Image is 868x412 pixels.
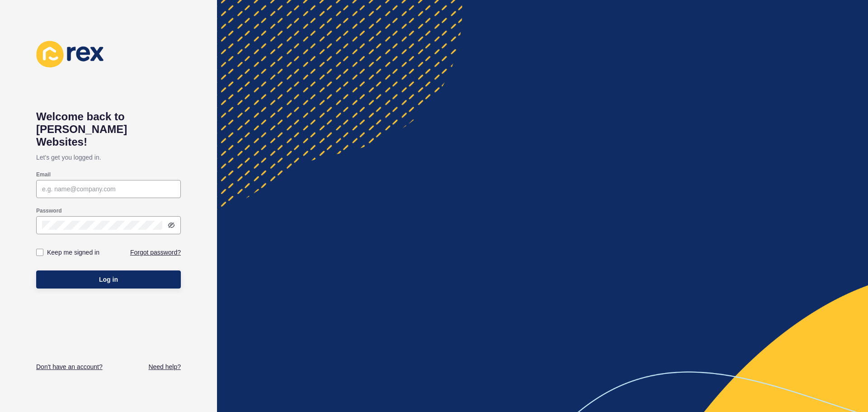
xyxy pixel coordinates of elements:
[130,248,181,257] a: Forgot password?
[36,171,51,178] label: Email
[148,362,181,371] a: Need help?
[36,148,181,166] p: Let's get you logged in.
[42,185,175,194] input: e.g. name@company.com
[36,270,181,289] button: Log in
[47,248,99,257] label: Keep me signed in
[36,362,103,371] a: Don't have an account?
[99,275,118,284] span: Log in
[36,207,62,214] label: Password
[36,110,181,148] h1: Welcome back to [PERSON_NAME] Websites!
